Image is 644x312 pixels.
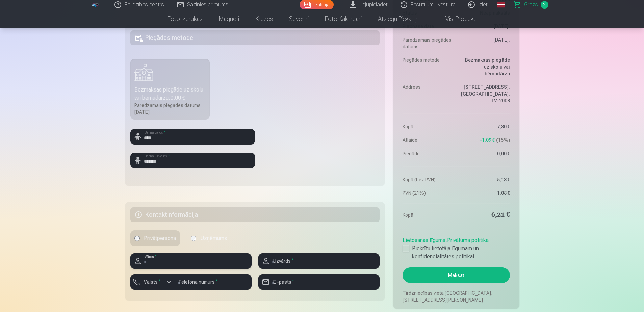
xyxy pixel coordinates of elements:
[130,230,180,246] label: Privātpersona
[403,290,510,303] p: Tirdzniecības vieta [GEOGRAPHIC_DATA], [STREET_ADDRESS][PERSON_NAME]
[460,84,510,104] dd: [STREET_ADDRESS], [GEOGRAPHIC_DATA], LV-2008
[403,176,453,183] dt: Kopā (bez PVN)
[460,150,510,157] dd: 0,00 €
[211,9,247,28] a: Magnēti
[247,9,281,28] a: Krūzes
[370,9,427,28] a: Atslēgu piekariņi
[460,36,510,50] dd: [DATE].
[403,234,510,261] div: ,
[403,57,453,77] dt: Piegādes metode
[281,9,317,28] a: Suvenīri
[403,267,510,283] button: Maksāt
[187,230,231,246] label: Uzņēmums
[159,9,211,28] a: Foto izdrukas
[130,274,174,290] button: Valsts*
[130,30,380,45] h5: Piegādes metode
[541,1,548,9] span: 2
[403,244,510,261] label: Piekrītu lietotāja līgumam un konfidencialitātes politikai
[427,9,485,28] a: Visi produkti
[130,207,380,222] h5: Kontaktinformācija
[403,210,453,220] dt: Kopā
[141,279,163,285] label: Valsts
[403,123,453,130] dt: Kopā
[496,137,510,144] span: 15 %
[134,102,206,115] div: Paredzamais piegādes datums [DATE].
[480,137,495,144] span: -1,09 €
[460,123,510,130] dd: 7,30 €
[460,176,510,183] dd: 5,13 €
[403,84,453,104] dt: Address
[403,137,453,144] dt: Atlaide
[134,236,140,241] input: Privātpersona
[403,36,453,50] dt: Paredzamais piegādes datums
[460,210,510,220] dd: 6,21 €
[447,237,489,243] a: Privātuma politika
[403,190,453,197] dt: PVN (21%)
[403,237,445,243] a: Lietošanas līgums
[403,150,453,157] dt: Piegāde
[524,1,538,9] span: Grozs
[460,190,510,197] dd: 1,08 €
[134,86,206,102] div: Bezmaksas piegāde uz skolu vai bērnudārzu :
[92,3,99,7] img: /fa3
[191,236,196,241] input: Uzņēmums
[170,95,185,101] b: 0,00 €
[460,57,510,77] dd: Bezmaksas piegāde uz skolu vai bērnudārzu
[317,9,370,28] a: Foto kalendāri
